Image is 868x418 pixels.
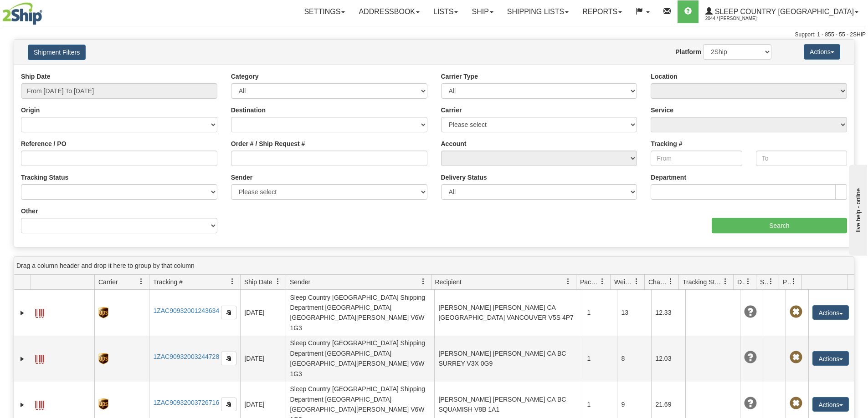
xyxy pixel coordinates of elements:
span: Ship Date [244,277,272,287]
a: Lists [426,0,465,23]
button: Actions [812,351,849,366]
span: Recipient [435,277,462,287]
td: 1 [583,290,617,336]
a: Tracking # filter column settings [225,274,240,289]
a: Recipient filter column settings [560,274,576,289]
td: Sleep Country [GEOGRAPHIC_DATA] Shipping Department [GEOGRAPHIC_DATA] [GEOGRAPHIC_DATA][PERSON_NA... [286,290,434,336]
label: Sender [231,173,252,182]
img: 8 - UPS [98,307,108,318]
span: Unknown [744,351,757,364]
a: Packages filter column settings [595,274,610,289]
a: Carrier filter column settings [134,274,149,289]
label: Tracking # [651,139,682,148]
label: Reference / PO [21,139,67,148]
div: Support: 1 - 855 - 55 - 2SHIP [2,31,866,39]
a: Weight filter column settings [629,274,644,289]
span: Pickup Not Assigned [790,306,802,318]
a: Charge filter column settings [663,274,678,289]
a: Expand [18,308,27,317]
a: Addressbook [352,0,426,23]
a: Settings [297,0,352,23]
span: Shipment Issues [760,277,768,287]
span: Tracking # [153,277,183,287]
label: Origin [21,106,40,115]
input: From [651,151,742,166]
img: logo2044.jpg [2,2,42,25]
label: Ship Date [21,72,51,81]
label: Delivery Status [441,173,487,182]
a: Ship [465,0,500,23]
td: [PERSON_NAME] [PERSON_NAME] CA [GEOGRAPHIC_DATA] VANCOUVER V5S 4P7 [434,290,583,336]
a: Sender filter column settings [416,274,431,289]
span: Sender [290,277,310,287]
button: Copy to clipboard [221,398,236,411]
label: Location [651,72,677,81]
button: Copy to clipboard [221,352,236,365]
label: Tracking Status [21,173,68,182]
a: Reports [575,0,629,23]
span: Packages [580,277,599,287]
span: Tracking Status [683,277,722,287]
span: Charge [648,277,668,287]
button: Copy to clipboard [221,306,236,319]
label: Other [21,206,38,216]
div: live help - online [7,8,84,15]
input: Search [712,218,847,233]
label: Carrier [441,106,462,115]
span: Pickup Not Assigned [790,351,802,364]
a: Shipping lists [500,0,575,23]
label: Department [651,173,686,182]
span: Unknown [744,306,757,318]
span: Carrier [98,277,118,287]
a: Label [35,305,44,319]
span: Weight [614,277,633,287]
span: Pickup Status [783,277,791,287]
td: [DATE] [240,336,286,382]
td: 12.03 [651,336,685,382]
span: 2044 / [PERSON_NAME] [705,14,774,23]
label: Carrier Type [441,72,478,81]
label: Account [441,139,467,148]
td: [DATE] [240,290,286,336]
label: Service [651,106,673,115]
button: Actions [804,44,840,60]
a: Delivery Status filter column settings [740,274,756,289]
span: Sleep Country [GEOGRAPHIC_DATA] [713,8,854,15]
img: 8 - UPS [98,353,108,364]
a: Label [35,351,44,365]
a: Expand [18,354,27,363]
button: Actions [812,305,849,320]
a: Pickup Status filter column settings [786,274,801,289]
input: To [756,151,847,166]
td: 12.33 [651,290,685,336]
button: Actions [812,397,849,412]
label: Platform [675,47,701,56]
span: Unknown [744,397,757,410]
a: Sleep Country [GEOGRAPHIC_DATA] 2044 / [PERSON_NAME] [699,0,865,23]
td: 8 [617,336,651,382]
label: Category [231,72,259,81]
td: Sleep Country [GEOGRAPHIC_DATA] Shipping Department [GEOGRAPHIC_DATA] [GEOGRAPHIC_DATA][PERSON_NA... [286,336,434,382]
td: [PERSON_NAME] [PERSON_NAME] CA BC SURREY V3X 0G9 [434,336,583,382]
span: Delivery Status [737,277,745,287]
a: 1ZAC90932003726716 [153,399,219,406]
button: Shipment Filters [28,45,86,60]
iframe: chat widget [847,162,867,255]
a: Label [35,397,44,411]
a: 1ZAC90932001243634 [153,307,219,314]
label: Order # / Ship Request # [231,139,305,148]
td: 13 [617,290,651,336]
a: Tracking Status filter column settings [718,274,733,289]
a: Ship Date filter column settings [270,274,286,289]
img: 8 - UPS [98,398,108,410]
span: Pickup Not Assigned [790,397,802,410]
div: grid grouping header [14,257,854,275]
td: 1 [583,336,617,382]
a: Shipment Issues filter column settings [763,274,779,289]
a: Expand [18,400,27,409]
a: 1ZAC90932003244728 [153,353,219,360]
label: Destination [231,106,266,115]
